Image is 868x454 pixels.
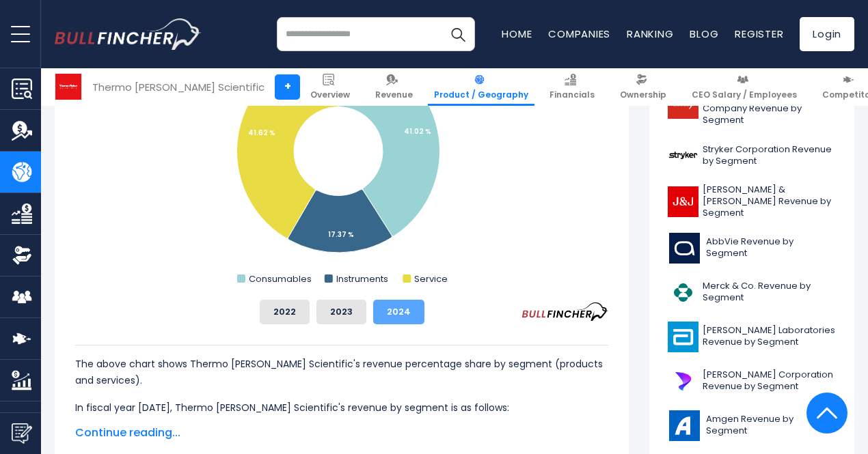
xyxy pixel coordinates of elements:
[548,27,610,41] a: Companies
[627,27,673,41] a: Ranking
[55,18,202,50] img: bullfincher logo
[248,128,275,138] tspan: 41.62 %
[668,322,699,352] img: ABT logo
[660,181,844,223] a: [PERSON_NAME] & [PERSON_NAME] Revenue by Segment
[92,79,265,95] div: Thermo [PERSON_NAME] Scientific
[12,245,32,266] img: Ownership
[703,184,836,219] span: [PERSON_NAME] & [PERSON_NAME] Revenue by Segment
[75,16,608,289] svg: Thermo Fisher Scientific's Revenue Share by Segment
[668,233,702,264] img: ABBV logo
[375,89,413,100] span: Revenue
[703,369,836,393] span: [PERSON_NAME] Corporation Revenue by Segment
[75,425,608,441] span: Continue reading...
[668,277,699,308] img: MRK logo
[543,68,601,106] a: Financials
[668,366,699,397] img: DHR logo
[75,399,608,416] p: In fiscal year [DATE], Thermo [PERSON_NAME] Scientific's revenue by segment is as follows:
[703,325,836,348] span: [PERSON_NAME] Laboratories Revenue by Segment
[660,318,844,356] a: [PERSON_NAME] Laboratories Revenue by Segment
[316,300,366,324] button: 2023
[55,74,81,100] img: TMO logo
[75,356,608,388] p: The above chart shows Thermo [PERSON_NAME] Scientific's revenue percentage share by segment (prod...
[706,414,836,437] span: Amgen Revenue by Segment
[668,140,699,171] img: SYK logo
[249,272,312,285] text: Consumables
[310,89,350,100] span: Overview
[304,68,356,106] a: Overview
[692,89,797,100] span: CEO Salary / Employees
[660,274,844,311] a: Merck & Co. Revenue by Segment
[55,18,202,50] a: Go to homepage
[328,229,354,240] tspan: 17.37 %
[502,27,532,41] a: Home
[703,144,836,167] span: Stryker Corporation Revenue by Segment
[414,272,448,285] text: Service
[260,300,310,324] button: 2022
[434,89,528,100] span: Product / Geography
[686,68,803,106] a: CEO Salary / Employees
[620,89,666,100] span: Ownership
[660,137,844,174] a: Stryker Corporation Revenue by Segment
[373,300,424,324] button: 2024
[668,186,699,217] img: JNJ logo
[369,68,419,106] a: Revenue
[660,407,844,444] a: Amgen Revenue by Segment
[703,281,836,304] span: Merck & Co. Revenue by Segment
[735,27,783,41] a: Register
[404,126,431,137] tspan: 41.02 %
[336,272,388,285] text: Instruments
[614,68,673,106] a: Ownership
[690,27,718,41] a: Blog
[550,89,595,100] span: Financials
[441,17,475,51] button: Search
[275,74,300,100] a: +
[428,68,534,106] a: Product / Geography
[660,229,844,267] a: AbbVie Revenue by Segment
[668,410,702,441] img: AMGN logo
[800,17,854,51] a: Login
[660,363,844,400] a: [PERSON_NAME] Corporation Revenue by Segment
[706,236,836,259] span: AbbVie Revenue by Segment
